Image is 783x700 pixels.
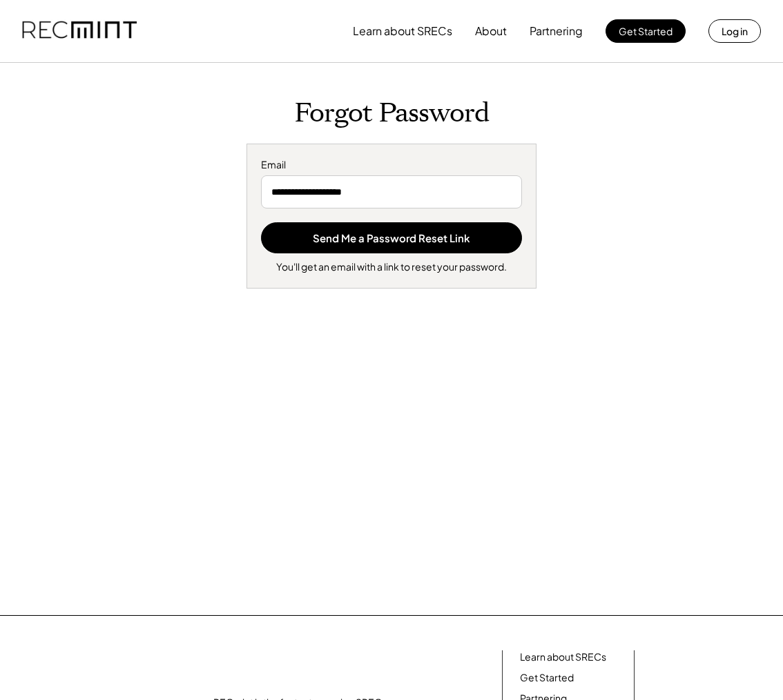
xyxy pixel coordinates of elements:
button: Partnering [530,17,583,45]
a: Get Started [520,671,574,685]
div: Email [261,158,522,172]
div: You'll get an email with a link to reset your password. [276,260,507,274]
h1: Forgot Password [14,97,769,130]
button: Send Me a Password Reset Link [261,222,522,253]
button: About [475,17,507,45]
button: Get Started [606,19,686,43]
a: Learn about SRECs [520,650,606,664]
button: Log in [708,19,761,43]
button: Learn about SRECs [353,17,452,45]
img: recmint-logotype%403x.png [22,8,137,55]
